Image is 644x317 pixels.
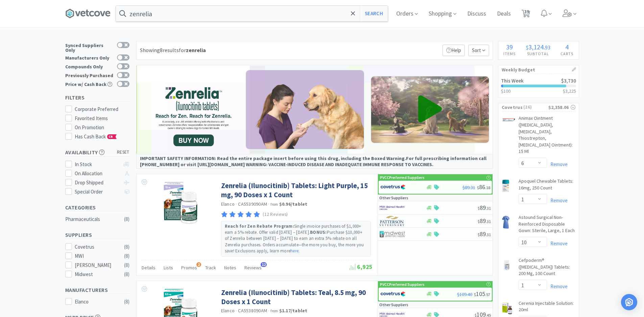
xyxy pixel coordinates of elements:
a: Animax Ointment ([MEDICAL_DATA], [MEDICAL_DATA], Thiostrepton, [MEDICAL_DATA] Ointment): 15 Ml [519,115,575,158]
span: . 18 [485,185,490,190]
img: 77fca1acd8b6420a9015268ca798ef17_1.png [380,289,406,299]
h5: Categories [65,204,129,211]
div: Special Order [75,188,120,196]
strong: IMPORTANT SAFETY INFORMATION: Read the entire package insert before using this drug, including th... [140,155,486,167]
span: ( 26 ) [523,104,548,111]
img: b02a01f49f7e44ddb30ad33917e3eb0d_27382.png [502,216,510,229]
a: Zenrelia (Ilunocitinib) Tablets: Teal, 8.5 mg, 90 Doses x 1 Count [221,288,371,307]
button: Search [360,6,388,21]
h4: Subtotal [521,50,555,57]
p: PVCC Preferred Suppliers [380,174,425,181]
div: Price w/ Cash Back [65,81,114,87]
p: PVCC Preferred Suppliers [380,281,425,288]
div: Covetrus [75,243,117,251]
div: ( 8 ) [124,298,129,306]
img: 4dd14cff54a648ac9e977f0c5da9bc2e_5.png [380,229,405,239]
img: 77fca1acd8b6420a9015268ca798ef17_1.png [380,182,406,192]
img: 70ba7cbbdf9641658d6379f92c6d5101_541060.png [502,301,512,315]
span: Covetrus [502,104,523,111]
div: ( 8 ) [124,215,129,223]
span: . 31 [486,232,491,237]
img: e33af00ee8fe45c49437210ca8923d46_311111.png [502,258,512,272]
span: $ [474,292,476,297]
span: . 31 [486,219,491,224]
span: Promos [181,265,197,271]
span: $ [478,219,480,224]
h1: Weekly Budget [502,65,575,74]
img: Campaign+image_3dogs_goldeneyesopen_RGB.jpg [371,76,489,143]
a: Astound Surgical Non-Reinforced Disposable Gown: Sterile, Large, 1 Each [519,214,575,237]
a: This Week$3,730$100$3,225 [498,74,579,97]
p: Other Suppliers [379,195,408,201]
span: · [268,308,269,314]
p: Other Suppliers [379,301,408,308]
span: $100 [501,88,510,94]
div: $2,358.06 [548,104,575,111]
a: Deals [494,11,514,17]
div: Manufacturers Only [65,54,114,60]
span: Details [142,265,156,271]
h5: Filters [65,94,129,101]
a: Zenrelia (Ilunocitinib) Tablets: Light Purple, 15 mg, 90 Doses x 1 Count [221,181,371,200]
a: 39 [519,12,533,18]
span: $ [478,232,480,237]
a: Cerenia Injectable Solution: 20ml [519,300,575,316]
div: Favorited Items [75,114,129,122]
div: ( 8 ) [124,243,129,251]
a: Apoquel Chewable Tablets: 16mg, 250 Count [519,178,575,194]
span: Notes [224,265,236,271]
span: 12 [261,262,267,267]
span: CB [108,135,114,139]
h4: Carts [555,50,579,57]
div: Midwest [75,270,117,278]
div: Pharmaceuticals [65,215,120,223]
input: Search by item, sku, manufacturer, ingredient, size... [116,6,388,21]
strong: Reach for Zen Rebate Program: [225,223,294,229]
span: CA5539090AM [238,201,267,207]
div: On Allocation [75,169,120,178]
span: 6,925 [350,263,373,271]
strong: zenrelia [186,47,206,53]
span: · [268,201,269,207]
div: [PERSON_NAME] [75,261,117,269]
span: 2 [196,262,201,267]
img: 9e9747ae01004210ac6484df58d5469a_510557.png [159,181,202,225]
span: Lists [164,265,173,271]
span: from [270,202,278,207]
span: · [236,201,237,207]
div: . [521,44,555,50]
img: a0b84a5d6e9f4877bd37845a47672f5e_135.png [137,65,493,154]
img: 91203b3c953941309e110c02e1ceac54_27577.png [502,117,515,122]
span: 89 [478,217,491,225]
a: Elanco [221,201,235,207]
a: here. [290,248,300,254]
div: Elanco [75,298,117,306]
h5: Manufacturers [65,286,129,294]
strong: $0.96 / tablet [279,201,308,207]
a: Elanco [221,308,235,314]
a: Remove [547,197,568,204]
div: ( 8 ) [124,270,129,278]
span: $109.40 [457,291,472,297]
span: 89 [478,204,491,211]
span: reset [117,149,129,156]
span: $3,730 [561,77,576,84]
a: Cefpoderm® ([MEDICAL_DATA]) Tablets: 200 Mg, 100 Count [519,257,575,280]
div: Showing 8 results [140,46,206,55]
span: . 31 [486,206,491,211]
strong: $1.17 / tablet [279,308,308,314]
span: $ [477,185,479,190]
img: c4354009d7d9475dae4b8d0a50b64eef_698720.png [502,179,510,193]
h3: $ [563,89,576,93]
div: ( 8 ) [124,252,129,260]
span: Sort [468,45,489,56]
h4: Items [498,50,521,57]
div: Previously Purchased [65,72,114,78]
a: Remove [547,240,568,247]
div: Open Intercom Messenger [621,294,637,310]
span: 4 [565,43,569,51]
a: Remove [547,161,568,167]
span: CA5538090AM [238,308,267,314]
span: 3,225 [565,88,576,94]
span: 93 [545,44,550,51]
